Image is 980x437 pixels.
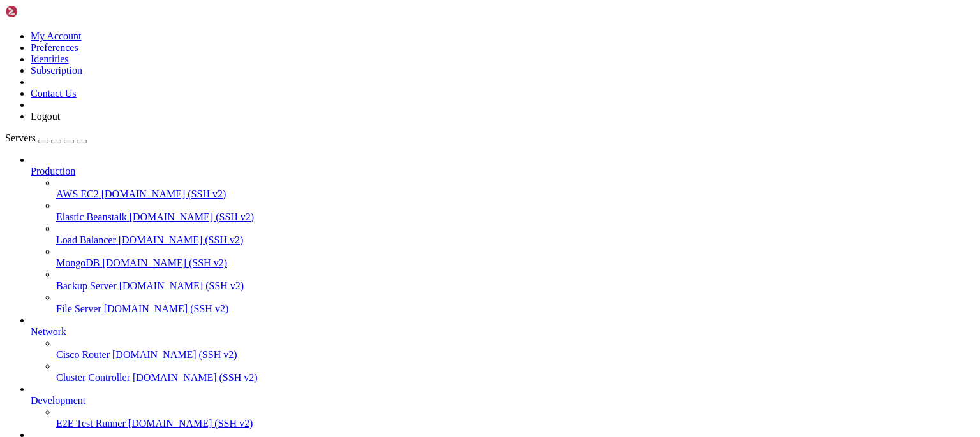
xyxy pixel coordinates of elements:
[112,349,237,360] span: [DOMAIN_NAME] (SSH v2)
[5,129,813,139] x-row: AllowedIPs = [URL]
[5,187,813,196] x-row: PublicKey = vk86H6p60FNPW3RhzuBepvoQxyoegd2c+QyW0WPDfUo=
[5,168,813,177] x-row: [Peer]
[56,418,126,429] span: E2E Test Runner
[31,111,60,122] a: Logout
[31,395,975,406] a: Development
[104,303,229,314] span: [DOMAIN_NAME] (SSH v2)
[5,133,87,143] a: Servers
[56,406,975,429] li: E2E Test Runner [DOMAIN_NAME] (SSH v2)
[56,280,117,291] span: Backup Server
[56,269,975,292] li: Backup Server [DOMAIN_NAME] (SSH v2)
[31,65,82,76] a: Subscription
[56,349,110,360] span: Cisco Router
[56,189,99,199] span: AWS EC2
[31,31,82,41] a: My Account
[56,303,975,315] a: File Server [DOMAIN_NAME] (SSH v2)
[56,246,975,269] li: MongoDB [DOMAIN_NAME] (SSH v2)
[56,234,116,245] span: Load Balancer
[119,280,244,291] span: [DOMAIN_NAME] (SSH v2)
[31,54,69,64] a: Identities
[56,211,975,223] a: Elastic Beanstalk [DOMAIN_NAME] (SSH v2)
[31,315,975,383] li: Network
[133,372,258,383] span: [DOMAIN_NAME] (SSH v2)
[56,303,101,314] span: File Server
[5,43,806,53] span: GNU nano 5.9 /opt/amnezia/awg/wg0.conf Modified
[56,361,975,383] li: Cluster Controller [DOMAIN_NAME] (SSH v2)
[56,234,975,246] a: Load Balancer [DOMAIN_NAME] (SSH v2)
[56,372,130,383] span: Cluster Controller
[5,110,813,120] x-row: PresharedKey = ux/zutMw2xvpHX9rMyoMBE1eqYjhWlf1xlpDCINAAH8=
[101,189,226,199] span: [DOMAIN_NAME] (SSH v2)
[130,211,255,222] span: [DOMAIN_NAME] (SSH v2)
[5,72,813,82] x-row: [Peer]
[56,280,975,292] a: Backup Server [DOMAIN_NAME] (SSH v2)
[5,5,813,15] x-row: ListenPort = 32868
[31,326,66,337] span: Network
[119,234,244,245] span: [DOMAIN_NAME] (SSH v2)
[5,133,36,143] span: Servers
[5,5,78,18] img: Shellngn
[5,225,813,234] x-row: AllowedIPs = [URL]
[5,91,813,101] x-row: PublicKey = thfeboRAPwenI0QEg5qrvX0zbpXol9LwToNC1lkjKRE=
[31,326,975,338] a: Network
[31,383,975,429] li: Development
[31,166,75,176] span: Production
[128,418,253,429] span: [DOMAIN_NAME] (SSH v2)
[56,211,127,222] span: Elastic Beanstalk
[56,372,975,383] a: Cluster Controller [DOMAIN_NAME] (SSH v2)
[56,349,975,361] a: Cisco Router [DOMAIN_NAME] (SSH v2)
[31,154,975,315] li: Production
[56,200,975,223] li: Elastic Beanstalk [DOMAIN_NAME] (SSH v2)
[5,206,813,215] x-row: PresharedKey = PMHqp7+uc9mRrExao8YDtltRsiqCVy534RUcPVkTz3Q=
[102,257,227,268] span: [DOMAIN_NAME] (SSH v2)
[31,166,975,177] a: Production
[5,24,813,34] x-row: Jc = 2
[56,223,975,246] li: Load Balancer [DOMAIN_NAME] (SSH v2)
[56,338,975,361] li: Cisco Router [DOMAIN_NAME] (SSH v2)
[56,257,975,269] a: MongoDB [DOMAIN_NAME] (SSH v2)
[56,189,975,200] a: AWS EC2 [DOMAIN_NAME] (SSH v2)
[56,257,100,268] span: MongoDB
[56,177,975,200] li: AWS EC2 [DOMAIN_NAME] (SSH v2)
[31,88,77,99] a: Contact Us
[130,225,135,234] div: (25, 19)
[31,42,78,53] a: Preferences
[56,418,975,429] a: E2E Test Runner [DOMAIN_NAME] (SSH v2)
[31,395,85,406] span: Development
[56,292,975,315] li: File Server [DOMAIN_NAME] (SSH v2)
